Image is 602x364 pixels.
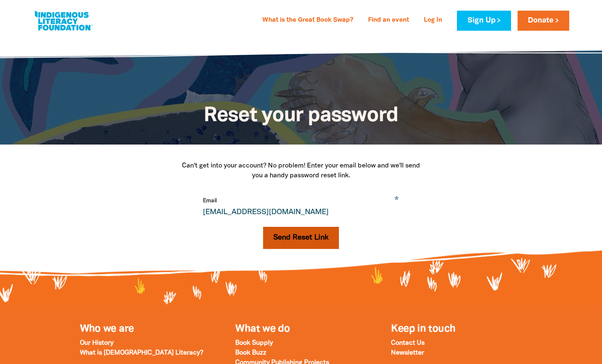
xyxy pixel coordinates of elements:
a: Newsletter [391,350,424,356]
button: Send Reset Link [263,227,339,249]
span: Keep in touch [391,324,455,334]
span: Reset your password [204,106,398,125]
a: Sign Up [457,11,511,31]
p: Can't get into your account? No problem! Enter your email below and we'll send you a handy passwo... [178,161,424,181]
a: What is the Great Book Swap? [257,14,358,27]
a: Book Supply [235,340,273,346]
a: Donate [518,11,569,31]
a: Find an event [363,14,414,27]
a: Book Buzz [235,350,266,356]
a: Contact Us [391,340,425,346]
a: Who we are [80,324,134,334]
a: What we do [235,324,290,334]
a: Log In [419,14,447,27]
a: What is [DEMOGRAPHIC_DATA] Literacy? [80,350,203,356]
a: Our History [80,340,114,346]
